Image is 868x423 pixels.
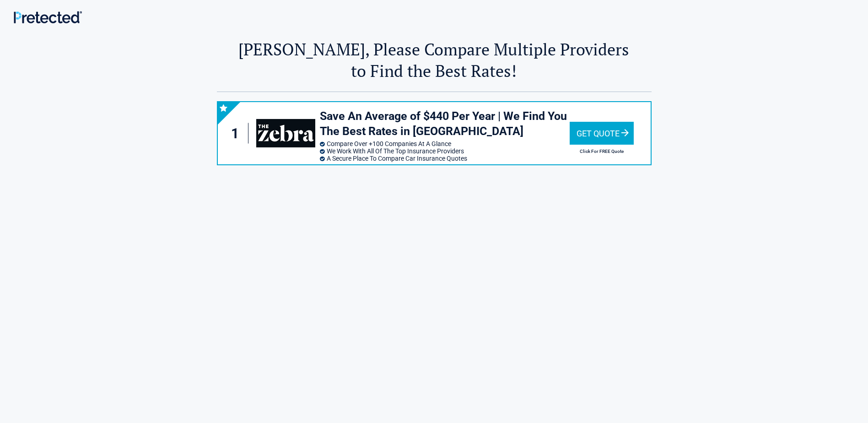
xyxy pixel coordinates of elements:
h3: Save An Average of $440 Per Year | We Find You The Best Rates in [GEOGRAPHIC_DATA] [320,109,570,139]
div: 1 [227,123,249,144]
h2: [PERSON_NAME], Please Compare Multiple Providers to Find the Best Rates! [217,38,652,81]
li: A Secure Place To Compare Car Insurance Quotes [320,155,570,162]
img: Main Logo [14,11,82,23]
h2: Click For FREE Quote [570,149,634,154]
img: thezebra's logo [256,119,315,147]
li: Compare Over +100 Companies At A Glance [320,140,570,147]
li: We Work With All Of The Top Insurance Providers [320,147,570,155]
div: Get Quote [570,122,634,145]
